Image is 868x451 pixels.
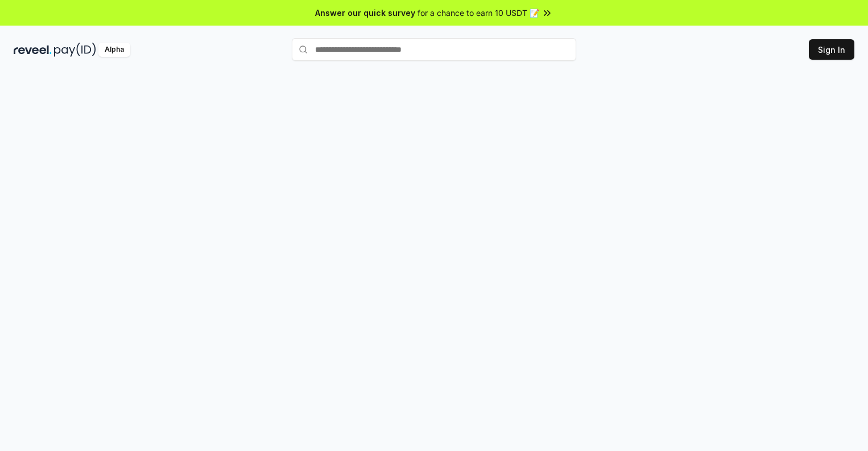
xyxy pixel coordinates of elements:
[315,7,415,19] span: Answer our quick survey
[54,43,96,57] img: pay_id
[418,7,539,19] span: for a chance to earn 10 USDT 📝
[98,43,130,57] div: Alpha
[14,43,52,57] img: reveel_dark
[809,39,854,60] button: Sign In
